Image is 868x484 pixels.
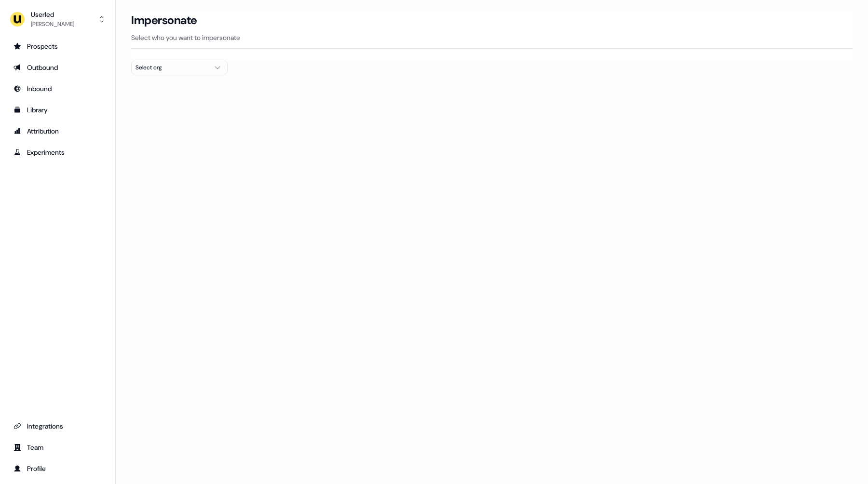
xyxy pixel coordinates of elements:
a: Go to Inbound [8,81,108,96]
a: Go to attribution [8,123,108,139]
a: Go to profile [8,461,108,476]
div: Userled [31,10,74,19]
div: Team [14,443,102,452]
p: Select who you want to impersonate [131,33,853,42]
a: Go to templates [8,102,108,118]
a: Go to prospects [8,39,108,54]
div: Experiments [14,148,102,157]
div: [PERSON_NAME] [31,19,74,29]
div: Outbound [14,63,102,72]
button: Userled[PERSON_NAME] [8,8,108,31]
div: Integrations [14,421,102,431]
a: Go to experiments [8,145,108,160]
div: Profile [14,464,102,473]
div: Inbound [14,84,102,94]
div: Library [14,105,102,115]
h3: Impersonate [131,13,197,27]
a: Go to integrations [8,418,108,434]
div: Attribution [14,126,102,136]
a: Go to outbound experience [8,60,108,75]
a: Go to team [8,440,108,455]
div: Prospects [14,41,102,51]
button: Select org [131,61,228,74]
div: Select org [136,63,208,72]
